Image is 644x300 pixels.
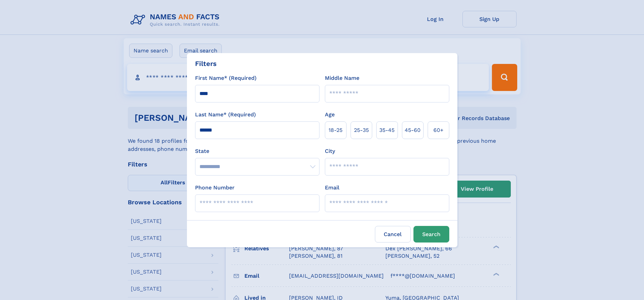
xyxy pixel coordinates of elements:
label: State [195,147,319,155]
label: Email [325,184,339,192]
label: First Name* (Required) [195,74,257,82]
button: Search [413,226,449,243]
label: Phone Number [195,184,235,192]
label: Last Name* (Required) [195,111,256,119]
span: 35‑45 [379,126,395,134]
span: 60+ [433,126,444,134]
label: Middle Name [325,74,359,82]
span: 45‑60 [405,126,421,134]
label: City [325,147,335,155]
div: Filters [195,59,217,69]
span: 18‑25 [329,126,342,134]
label: Cancel [375,226,411,243]
span: 25‑35 [354,126,369,134]
label: Age [325,111,335,119]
